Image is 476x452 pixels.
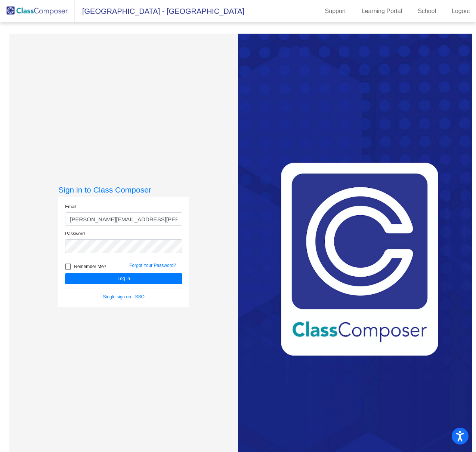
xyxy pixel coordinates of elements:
a: Support [319,5,352,17]
a: School [412,5,442,17]
label: Password [65,230,85,237]
span: [GEOGRAPHIC_DATA] - [GEOGRAPHIC_DATA] [75,5,244,17]
span: Remember Me? [74,262,106,271]
button: Log In [65,273,182,284]
a: Logout [446,5,476,17]
h3: Sign in to Class Composer [58,185,189,194]
a: Single sign on - SSO [103,294,145,299]
a: Forgot Your Password? [129,263,176,268]
label: Email [65,203,76,210]
a: Learning Portal [356,5,408,17]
